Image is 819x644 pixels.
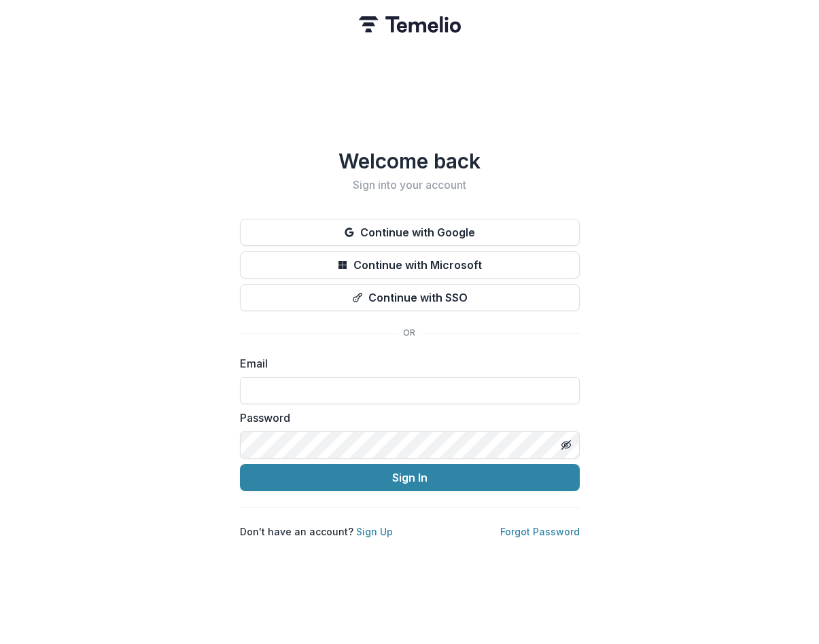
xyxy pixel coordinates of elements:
[356,526,393,537] a: Sign Up
[240,179,580,192] h2: Sign into your account
[240,219,580,246] button: Continue with Google
[555,434,577,456] button: Toggle password visibility
[240,524,393,539] p: Don't have an account?
[240,149,580,173] h1: Welcome back
[240,284,580,311] button: Continue with SSO
[500,526,580,537] a: Forgot Password
[240,355,572,372] label: Email
[359,16,461,33] img: Temelio
[240,251,580,279] button: Continue with Microsoft
[240,410,572,426] label: Password
[240,464,580,491] button: Sign In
